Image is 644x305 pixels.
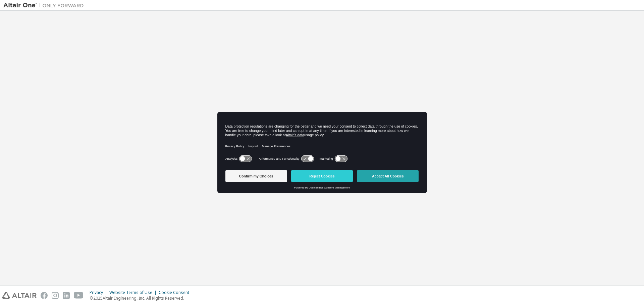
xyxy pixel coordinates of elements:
p: © 2025 Altair Engineering, Inc. All Rights Reserved. [90,295,193,301]
img: youtube.svg [74,292,84,299]
div: Privacy [90,290,109,295]
img: instagram.svg [52,292,59,299]
img: Altair One [3,2,87,9]
img: facebook.svg [41,292,48,299]
img: linkedin.svg [63,292,70,299]
div: Cookie Consent [159,290,193,295]
div: Website Terms of Use [109,290,159,295]
img: altair_logo.svg [2,292,37,299]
